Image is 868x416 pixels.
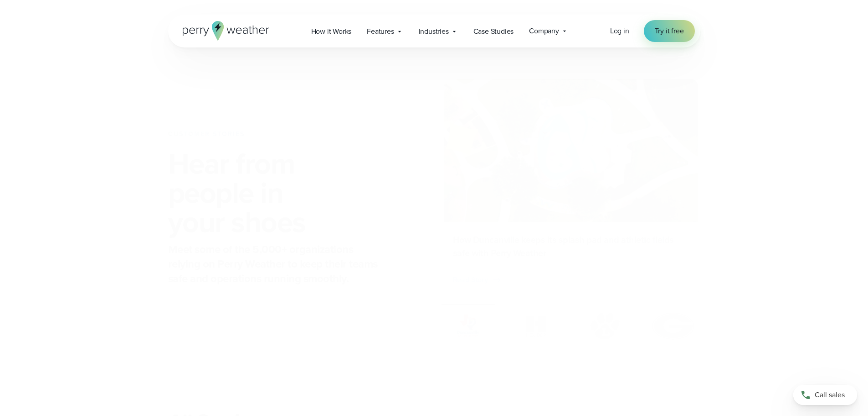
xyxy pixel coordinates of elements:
span: Case Studies [473,26,514,37]
a: Log in [610,26,629,37]
a: How it Works [303,22,360,41]
span: How it Works [311,26,352,37]
a: Call sales [793,385,857,405]
a: Try it free [644,20,695,42]
a: Case Studies [466,22,522,41]
span: Try it free [655,26,684,37]
span: Industries [419,26,449,37]
span: Features [367,26,394,37]
span: Company [529,26,559,37]
span: Call sales [815,390,845,400]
